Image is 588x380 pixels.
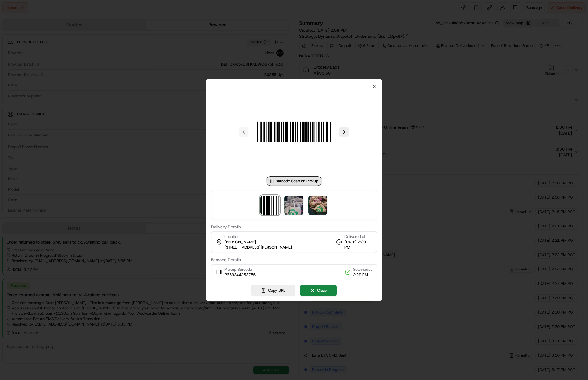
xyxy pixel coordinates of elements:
div: Barcode Scan on Pickup [266,176,322,186]
button: Copy URL [251,285,296,296]
span: 2:29 PM [353,272,372,278]
img: barcode_scan_on_pickup image [251,89,337,175]
button: Close [300,285,337,296]
span: [PERSON_NAME] [224,239,256,245]
span: Scanned at [353,267,372,272]
span: Delivered at [344,234,372,239]
span: [DATE] 2:29 PM [344,239,372,250]
img: photo_proof_of_delivery image [285,196,304,215]
label: Delivery Details [211,225,377,229]
span: [STREET_ADDRESS][PERSON_NAME] [224,245,292,250]
img: photo_proof_of_delivery image [309,196,328,215]
span: 2659244252755 [224,272,256,278]
img: barcode_scan_on_pickup image [261,196,280,215]
span: Location [224,234,239,239]
label: Barcode Details [211,258,377,262]
span: Pickup Barcode [224,267,256,272]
